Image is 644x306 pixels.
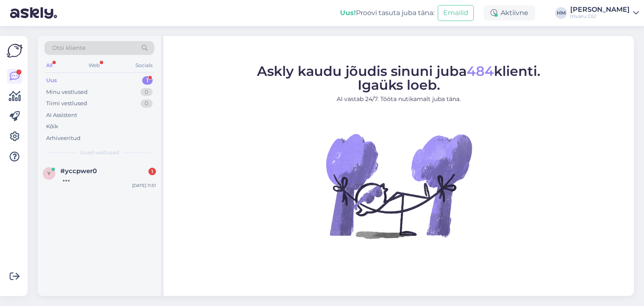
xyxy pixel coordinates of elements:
span: 484 [467,63,494,79]
div: HM [555,7,567,19]
div: 1 [142,76,153,85]
div: Minu vestlused [46,88,88,96]
img: Askly Logo [7,43,23,59]
p: AI vastab 24/7. Tööta nutikamalt juba täna. [257,95,540,104]
div: [DATE] 11:51 [132,182,156,189]
div: Invaru OÜ [570,13,630,20]
img: No Chat active [323,110,474,261]
span: Uued vestlused [80,149,119,156]
span: y [47,170,51,176]
div: Kõik [46,122,58,131]
div: 1 [148,168,156,175]
div: Arhiveeritud [46,134,80,143]
a: [PERSON_NAME]Invaru OÜ [570,6,639,20]
div: [PERSON_NAME] [570,6,630,13]
div: Web [87,60,101,71]
div: Proovi tasuta juba täna: [340,8,434,18]
div: Aktiivne [484,5,535,21]
div: 0 [140,99,153,108]
span: Otsi kliente [52,44,86,52]
button: Emailid [438,5,474,21]
div: Tiimi vestlused [46,99,87,108]
b: Uus! [340,9,356,17]
div: Socials [134,60,154,71]
div: All [44,60,54,71]
div: 0 [140,88,153,96]
div: AI Assistent [46,111,77,119]
span: Askly kaudu jõudis sinuni juba klienti. Igaüks loeb. [257,63,540,93]
div: Uus [46,76,57,85]
span: #yccpwer0 [60,167,97,175]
